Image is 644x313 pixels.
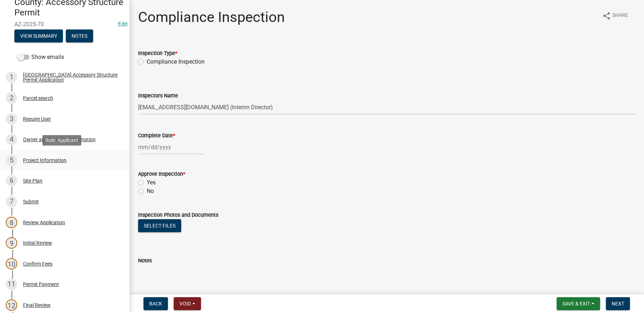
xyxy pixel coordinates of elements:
[606,297,630,310] button: Next
[138,258,152,263] label: Notes
[6,279,17,290] div: 11
[6,92,17,104] div: 2
[179,301,191,307] span: Void
[23,282,59,287] div: Permit Payment
[147,178,156,187] label: Yes
[42,135,81,146] div: Role: Applicant
[612,11,628,20] span: Share
[118,21,128,28] a: Edit
[6,113,17,125] div: 3
[557,297,600,310] button: Save & Exit
[6,217,17,228] div: 8
[597,9,634,23] button: shareShare
[138,172,185,177] label: Approve Inspection
[23,158,67,163] div: Project Information
[138,219,181,232] button: Select files
[6,72,17,83] div: 1
[23,240,52,245] div: Initial Review
[23,199,39,204] div: Submit
[138,213,218,218] label: Inspection Photos and Documents
[14,33,63,39] wm-modal-confirm: Summary
[174,297,201,310] button: Void
[14,21,115,28] span: AZ-2025-70
[66,29,93,42] button: Notes
[118,21,128,28] wm-modal-confirm: Edit Application Number
[6,155,17,166] div: 5
[23,116,51,121] div: Require User
[562,301,590,307] span: Save & Exit
[6,237,17,249] div: 9
[147,57,205,66] label: Compliance Inspection
[23,303,51,308] div: Final Review
[14,29,63,42] button: View Summary
[138,140,204,155] input: mm/dd/yyyy
[23,178,42,183] div: Site Plan
[6,299,17,311] div: 12
[6,258,17,270] div: 10
[149,301,162,307] span: Back
[23,220,65,225] div: Review Application
[17,53,64,61] label: Show emails
[23,261,52,266] div: Confirm Fees
[23,72,118,82] div: [GEOGRAPHIC_DATA] Accessory Structure Permit Application
[23,96,53,101] div: Parcel search
[602,11,611,20] i: share
[23,137,96,142] div: Owner and Property Information
[138,133,175,138] label: Complete Date
[138,93,178,98] label: Inspectors Name
[66,33,93,39] wm-modal-confirm: Notes
[138,51,177,56] label: Inspection Type
[147,187,154,195] label: No
[6,175,17,187] div: 6
[6,196,17,207] div: 7
[138,9,285,26] h1: Compliance Inspection
[6,134,17,145] div: 4
[612,301,624,307] span: Next
[143,297,168,310] button: Back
